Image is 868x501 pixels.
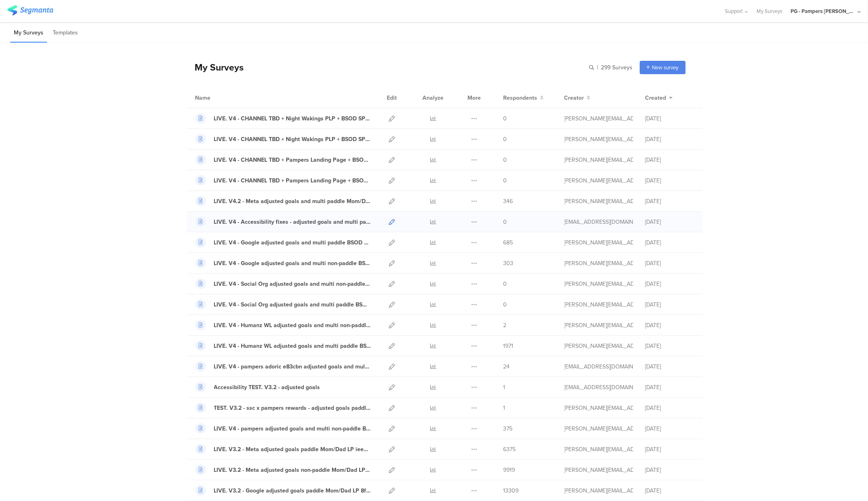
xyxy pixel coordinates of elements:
div: aguiar.s@pg.com [564,342,633,350]
div: [DATE] [645,424,694,433]
div: aguiar.s@pg.com [564,424,633,433]
div: aguiar.s@pg.com [564,197,633,206]
div: LIVE. V4 - Humanz WL adjusted goals and multi paddle BSOD LP ua6eed [214,342,371,350]
div: [DATE] [645,362,694,371]
div: hougui.yh.1@pg.com [564,362,633,371]
div: LIVE. V4 - Accessibility fixes - adjusted goals and multi paddle BSOD LP 3t4561 [214,218,371,226]
div: LIVE. V4.2 - Meta adjusted goals and multi paddle Mom/Dad LP a2d4j3 [214,197,371,206]
span: New survey [652,64,679,71]
span: 1 [504,383,506,392]
a: TEST. V3.2 - ssc x pampers rewards - adjusted goals paddle BSOD LP ec6ede [195,403,371,413]
span: 0 [504,114,507,123]
div: [DATE] [645,321,694,330]
span: Respondents [504,94,538,102]
a: LIVE. V4 - CHANNEL TBD + Night Wakings PLP + BSOD SP paddle f50l5c [195,134,371,144]
a: LIVE. V4 - Accessibility fixes - adjusted goals and multi paddle BSOD LP 3t4561 [195,216,371,227]
span: | [596,63,600,72]
div: LIVE. V4 - CHANNEL TBD + Pampers Landing Page + BSOD SP non-paddle 2cc66f [214,156,371,164]
div: [DATE] [645,218,694,226]
a: LIVE. V4 - CHANNEL TBD + Pampers Landing Page + BSOD SP non-paddle 2cc66f [195,154,371,165]
div: LIVE. V3.2 - Meta adjusted goals non-paddle Mom/Dad LP afxe35 [214,466,371,474]
div: [DATE] [645,445,694,454]
li: My Surveys [10,24,47,43]
a: LIVE. V3.2 - Meta adjusted goals non-paddle Mom/Dad LP afxe35 [195,465,371,475]
span: 0 [504,300,507,309]
div: [DATE] [645,135,694,143]
div: aguiar.s@pg.com [564,466,633,474]
button: Creator [564,94,591,102]
span: 9919 [504,466,515,474]
div: aguiar.s@pg.com [564,321,633,330]
a: LIVE. V4 - Humanz WL adjusted goals and multi non-paddle BSOD 8cf0dw [195,320,371,330]
a: LIVE. V4 - Google adjusted goals and multi paddle BSOD LP 3t4561 [195,237,371,248]
span: 299 Surveys [601,63,633,72]
div: aguiar.s@pg.com [564,404,633,412]
div: [DATE] [645,176,694,185]
div: LIVE. V4 - Social Org adjusted goals and multi non-paddle BSOD 0atc98 [214,280,371,288]
div: Edit [384,88,401,108]
div: aguiar.s@pg.com [564,135,633,143]
a: LIVE. V4 - Social Org adjusted goals and multi non-paddle BSOD 0atc98 [195,278,371,289]
div: My Surveys [187,60,244,74]
div: Analyze [421,88,446,108]
span: 13309 [504,486,519,495]
a: LIVE. V4 - Humanz WL adjusted goals and multi paddle BSOD LP ua6eed [195,340,371,351]
div: [DATE] [645,114,694,123]
div: [DATE] [645,404,694,412]
a: LIVE. V4 - CHANNEL TBD + Night Wakings PLP + BSOD SP non-paddle y9979c [195,113,371,124]
div: LIVE. V4 - pampers adjusted goals and multi non-paddle BSOD LP c5s842 [214,424,371,433]
div: LIVE. V4 - CHANNEL TBD + Night Wakings PLP + BSOD SP paddle f50l5c [214,135,371,143]
div: LIVE. V3.2 - Meta adjusted goals paddle Mom/Dad LP iee78e [214,445,371,454]
span: 1 [504,404,506,412]
div: Name [195,94,244,102]
div: aguiar.s@pg.com [564,486,633,495]
a: LIVE. V4.2 - Meta adjusted goals and multi paddle Mom/Dad LP a2d4j3 [195,196,371,206]
span: 24 [504,362,510,371]
span: 0 [504,280,507,288]
div: hougui.yh.1@pg.com [564,218,633,226]
div: LIVE. V3.2 - Google adjusted goals paddle Mom/Dad LP 8fx90a [214,486,371,495]
div: aguiar.s@pg.com [564,280,633,288]
div: TEST. V3.2 - ssc x pampers rewards - adjusted goals paddle BSOD LP ec6ede [214,404,371,412]
span: 0 [504,135,507,143]
span: 6375 [504,445,516,454]
div: hougui.yh.1@pg.com [564,383,633,392]
span: 685 [504,238,513,247]
div: [DATE] [645,238,694,247]
span: 0 [504,176,507,185]
div: LIVE. V4 - Social Org adjusted goals and multi paddle BSOD LP 60p2b9 [214,300,371,309]
div: [DATE] [645,156,694,164]
span: Creator [564,94,584,102]
span: 1971 [504,342,514,350]
span: Created [645,94,667,102]
span: 2 [504,321,507,330]
div: [DATE] [645,197,694,206]
div: LIVE. V4 - Google adjusted goals and multi paddle BSOD LP 3t4561 [214,238,371,247]
button: Respondents [504,94,544,102]
img: segmanta logo [7,5,53,15]
div: aguiar.s@pg.com [564,300,633,309]
a: LIVE. V4 - CHANNEL TBD + Pampers Landing Page + BSOD SP paddle xd514b [195,175,371,186]
div: aguiar.s@pg.com [564,156,633,164]
div: PG - Pampers [PERSON_NAME] [791,7,855,15]
a: LIVE. V3.2 - Google adjusted goals paddle Mom/Dad LP 8fx90a [195,485,371,496]
a: Accessibility TEST. V3.2 - adjusted goals [195,382,320,392]
div: [DATE] [645,383,694,392]
a: LIVE. V4 - pampers adjusted goals and multi non-paddle BSOD LP c5s842 [195,423,371,434]
div: [DATE] [645,466,694,474]
span: 0 [504,156,507,164]
div: More [466,88,483,108]
div: aguiar.s@pg.com [564,176,633,185]
a: LIVE. V4 - Social Org adjusted goals and multi paddle BSOD LP 60p2b9 [195,299,371,310]
span: 375 [504,424,513,433]
div: aguiar.s@pg.com [564,259,633,268]
div: [DATE] [645,259,694,268]
div: LIVE. V4 - pampers adoric e83cbn adjusted goals and multi BSOD LP [214,362,371,371]
li: Templates [49,24,81,43]
div: Accessibility TEST. V3.2 - adjusted goals [214,383,320,392]
div: [DATE] [645,300,694,309]
div: LIVE. V4 - CHANNEL TBD + Night Wakings PLP + BSOD SP non-paddle y9979c [214,114,371,123]
div: LIVE. V4 - Humanz WL adjusted goals and multi non-paddle BSOD 8cf0dw [214,321,371,330]
div: LIVE. V4 - CHANNEL TBD + Pampers Landing Page + BSOD SP paddle xd514b [214,176,371,185]
div: aguiar.s@pg.com [564,238,633,247]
